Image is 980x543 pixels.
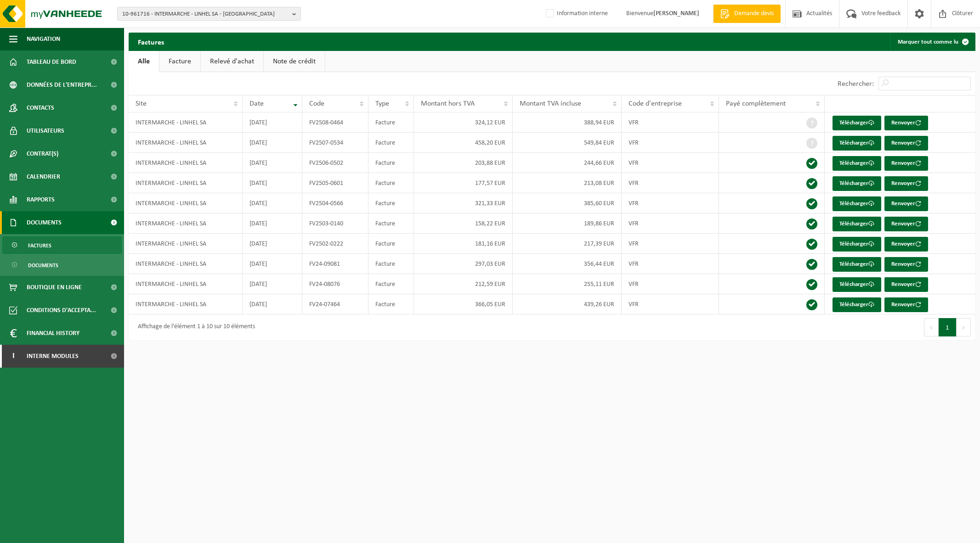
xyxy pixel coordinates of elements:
td: VFR [622,294,719,314]
button: 10-961716 - INTERMARCHE - LINHEL SA - [GEOGRAPHIC_DATA] [117,7,301,21]
td: VFR [622,274,719,294]
button: Renvoyer [884,196,928,211]
td: 321,33 EUR [414,193,513,213]
td: Facture [368,153,414,173]
span: Montant hors TVA [421,100,475,107]
td: Facture [368,133,414,153]
a: Documents [2,256,122,274]
td: Facture [368,254,414,274]
td: [DATE] [243,153,302,173]
a: Télécharger [833,156,881,171]
td: FV2504-0566 [302,193,368,213]
td: 458,20 EUR [414,133,513,153]
span: Demande devis [732,9,776,18]
button: Next [957,318,971,336]
td: FV2506-0502 [302,153,368,173]
td: INTERMARCHE - LINHEL SA [129,213,243,234]
span: 10-961716 - INTERMARCHE - LINHEL SA - [GEOGRAPHIC_DATA] [122,7,289,21]
a: Factures [2,236,122,254]
td: FV24-09081 [302,254,368,274]
td: 549,84 EUR [513,133,622,153]
td: FV2505-0601 [302,173,368,193]
strong: [PERSON_NAME] [653,10,699,17]
a: Télécharger [833,277,881,292]
td: INTERMARCHE - LINHEL SA [129,254,243,274]
button: Renvoyer [884,116,928,130]
td: 356,44 EUR [513,254,622,274]
td: INTERMARCHE - LINHEL SA [129,234,243,254]
td: 439,26 EUR [513,294,622,314]
span: Factures [28,237,51,254]
td: Facture [368,112,414,133]
td: 366,05 EUR [414,294,513,314]
span: Contacts [27,96,54,119]
td: Facture [368,234,414,254]
td: 217,39 EUR [513,234,622,254]
td: 158,22 EUR [414,213,513,234]
td: FV24-08076 [302,274,368,294]
span: Tableau de bord [27,50,76,73]
td: [DATE] [243,294,302,314]
a: Télécharger [833,257,881,272]
td: [DATE] [243,133,302,153]
a: Demande devis [713,5,781,23]
td: [DATE] [243,193,302,213]
td: 203,88 EUR [414,153,513,173]
h2: Factures [129,33,173,50]
span: Contrat(s) [27,142,58,165]
button: Renvoyer [884,136,928,151]
td: FV2502-0222 [302,234,368,254]
td: 177,57 EUR [414,173,513,193]
span: Code d'entreprise [629,100,682,107]
td: [DATE] [243,254,302,274]
button: Renvoyer [884,297,928,312]
td: 213,08 EUR [513,173,622,193]
span: Montant TVA incluse [520,100,581,107]
div: Affichage de l'élément 1 à 10 sur 10 éléments [133,319,255,336]
button: 1 [939,318,957,336]
td: [DATE] [243,213,302,234]
td: [DATE] [243,173,302,193]
td: 189,86 EUR [513,213,622,234]
button: Marquer tout comme lu [890,33,974,51]
td: INTERMARCHE - LINHEL SA [129,153,243,173]
button: Renvoyer [884,257,928,272]
span: Interne modules [27,345,79,368]
td: Facture [368,193,414,213]
button: Renvoyer [884,277,928,292]
a: Télécharger [833,136,881,151]
td: FV2503-0140 [302,213,368,234]
span: Payé complètement [726,100,786,107]
span: Calendrier [27,165,60,188]
span: Conditions d'accepta... [27,299,96,322]
a: Télécharger [833,217,881,231]
button: Previous [924,318,939,336]
td: INTERMARCHE - LINHEL SA [129,173,243,193]
label: Rechercher: [838,80,874,88]
td: Facture [368,274,414,294]
button: Renvoyer [884,237,928,252]
button: Renvoyer [884,217,928,231]
span: Navigation [27,28,60,50]
a: Relevé d'achat [201,51,263,72]
a: Facture [159,51,200,72]
td: VFR [622,153,719,173]
td: [DATE] [243,234,302,254]
td: INTERMARCHE - LINHEL SA [129,274,243,294]
a: Télécharger [833,196,881,211]
span: Documents [27,211,62,234]
td: INTERMARCHE - LINHEL SA [129,133,243,153]
button: Renvoyer [884,176,928,191]
span: Financial History [27,322,79,345]
td: VFR [622,112,719,133]
a: Télécharger [833,297,881,312]
span: Type [375,100,389,107]
span: Site [136,100,147,107]
td: FV2508-0464 [302,112,368,133]
span: Date [249,100,264,107]
td: 212,59 EUR [414,274,513,294]
td: 255,11 EUR [513,274,622,294]
td: Facture [368,173,414,193]
td: 385,60 EUR [513,193,622,213]
a: Télécharger [833,116,881,130]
